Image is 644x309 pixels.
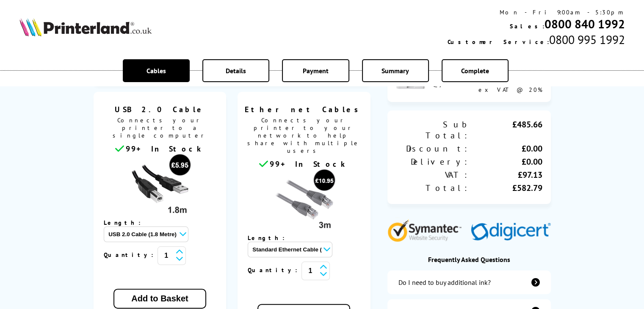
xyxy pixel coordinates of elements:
[469,182,542,193] div: £582.79
[469,119,542,141] div: £485.66
[549,32,625,47] span: 0800 995 1992
[128,154,191,217] img: usb cable
[272,169,336,232] img: Ethernet cable
[387,218,467,242] img: Symantec Website Security
[19,18,152,36] img: Printerland Logo
[303,66,329,75] span: Payment
[100,105,220,114] span: USB 2.0 Cable
[270,159,348,169] span: 99+ In Stock
[544,16,625,32] a: 0800 840 1992
[98,114,222,143] span: Connects your printer to a single computer
[244,105,364,114] span: Ethernet Cables
[126,144,205,154] span: 99+ In Stock
[387,270,551,294] a: additional-ink
[248,234,293,242] span: Length:
[248,266,301,274] span: Quantity:
[104,251,158,259] span: Quantity:
[226,66,246,75] span: Details
[396,119,469,141] div: Sub Total:
[396,156,469,167] div: Delivery:
[113,289,206,309] button: Add to Basket
[398,278,491,287] div: Do I need to buy additional ink?
[242,114,366,159] span: Connects your printer to your network to help share with multiple users
[146,66,166,75] span: Cables
[478,86,542,94] span: ex VAT @ 20%
[396,143,469,154] div: Discount:
[469,169,542,180] div: £97.13
[509,22,544,30] span: Sales:
[469,156,542,167] div: £0.00
[387,255,551,264] div: Frequently Asked Questions
[471,223,551,242] img: Digicert
[396,169,469,180] div: VAT:
[447,38,549,46] span: Customer Service:
[396,182,469,193] div: Total:
[447,8,625,16] div: Mon - Fri 9:00am - 5:30pm
[381,66,409,75] span: Summary
[104,219,149,226] span: Length:
[461,66,489,75] span: Complete
[469,143,542,154] div: £0.00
